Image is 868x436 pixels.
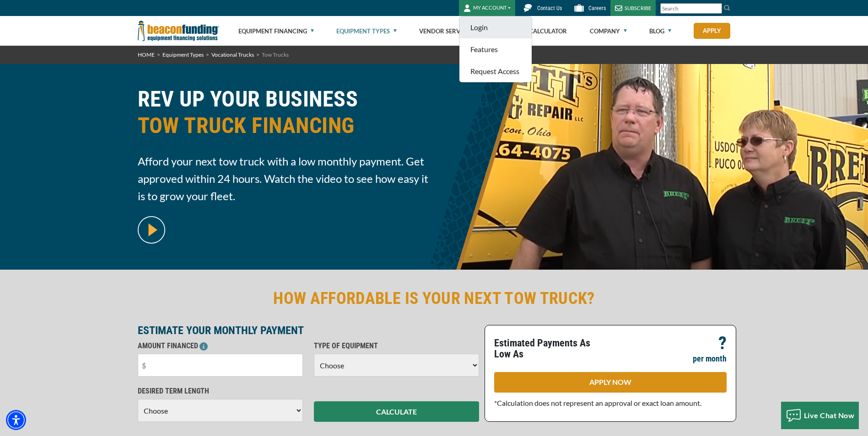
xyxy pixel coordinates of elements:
a: Login - open in a new tab [459,16,532,38]
h2: HOW AFFORDABLE IS YOUR NEXT TOW TRUCK? [138,288,731,309]
p: ESTIMATE YOUR MONTHLY PAYMENT [138,325,479,336]
button: Live Chat Now [781,402,859,429]
a: Request Access [459,60,532,82]
a: Finance Calculator [502,16,567,46]
p: ? [718,338,727,349]
h1: REV UP YOUR BUSINESS [138,86,429,146]
span: Contact Us [537,5,562,11]
a: Apply [694,23,730,39]
span: *Calculation does not represent an approval or exact loan amount. [494,399,701,407]
a: Features [459,38,532,60]
span: Tow Trucks [262,51,289,58]
input: Search [660,3,722,14]
p: Estimated Payments As Low As [494,338,605,360]
p: per month [693,353,727,364]
a: Vocational Trucks [211,51,254,58]
a: Vendor Services [419,16,480,46]
a: Blog [649,16,671,46]
a: Equipment Types [162,51,204,58]
img: Search [723,4,731,11]
input: $ [138,354,303,377]
a: Clear search text [712,5,720,12]
a: Equipment Financing [238,16,314,46]
a: Equipment Types [336,16,397,46]
div: Accessibility Menu [6,410,26,430]
span: Careers [588,5,606,11]
button: CALCULATE [314,401,479,422]
a: HOME [138,51,155,58]
span: Live Chat Now [804,411,855,420]
span: Afford your next tow truck with a low monthly payment. Get approved within 24 hours. Watch the vi... [138,153,429,205]
p: TYPE OF EQUIPMENT [314,340,479,351]
a: Company [590,16,627,46]
img: Beacon Funding Corporation logo [138,16,219,46]
p: AMOUNT FINANCED [138,340,303,351]
a: APPLY NOW [494,372,727,393]
span: TOW TRUCK FINANCING [138,112,429,139]
img: video modal pop-up play button [138,216,165,244]
p: DESIRED TERM LENGTH [138,386,303,397]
